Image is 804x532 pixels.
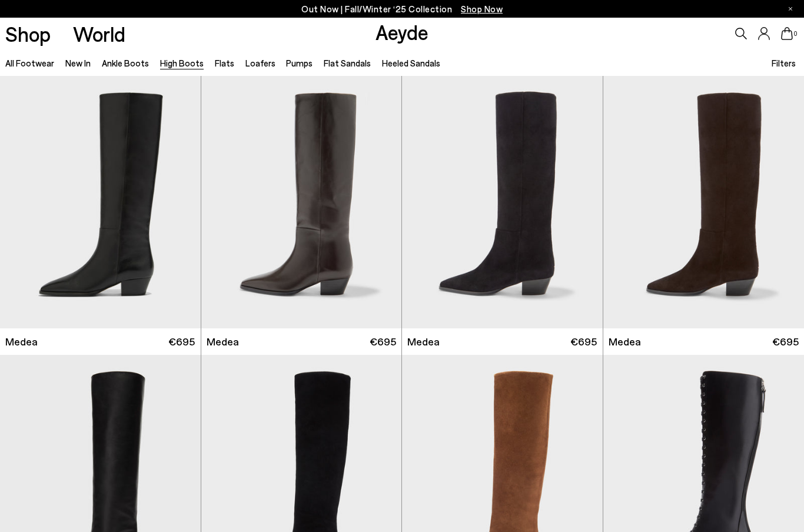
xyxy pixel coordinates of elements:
a: Ankle Boots [102,58,149,68]
a: Flats [215,58,234,68]
span: Medea [5,334,38,349]
a: All Footwear [5,58,54,68]
a: Medea €695 [402,328,603,355]
a: 0 [781,27,793,40]
img: Medea Suede Knee-High Boots [402,76,603,328]
span: 0 [793,31,799,37]
a: Aeyde [376,19,428,44]
a: Shop [5,24,51,44]
span: Medea [207,334,239,349]
span: €695 [772,334,799,349]
span: €695 [370,334,396,349]
a: Medea €695 [201,328,402,355]
span: Medea [407,334,440,349]
a: World [73,24,125,44]
a: Loafers [245,58,275,68]
img: Medea Knee-High Boots [201,76,402,328]
a: Flat Sandals [324,58,371,68]
span: €695 [570,334,597,349]
span: Medea [609,334,641,349]
a: Heeled Sandals [382,58,440,68]
a: High Boots [160,58,204,68]
a: New In [65,58,91,68]
a: Pumps [286,58,313,68]
span: €695 [168,334,195,349]
span: Filters [772,58,796,68]
p: Out Now | Fall/Winter ‘25 Collection [301,2,503,16]
span: Navigate to /collections/new-in [461,4,503,14]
